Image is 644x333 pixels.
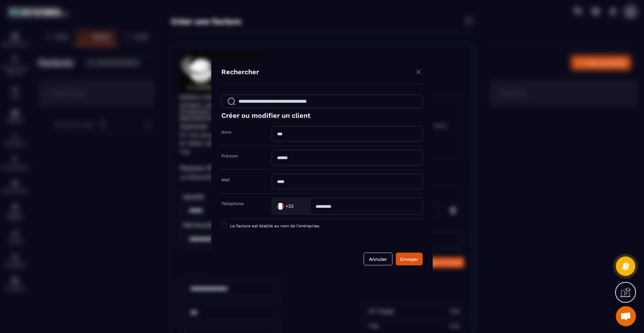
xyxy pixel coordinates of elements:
button: Annuler [364,253,392,266]
span: +33 [285,203,293,209]
div: Ouvrir le chat [616,306,636,326]
label: Mail [221,177,230,182]
div: Search for option [272,198,310,215]
img: close [415,68,423,76]
label: Nom [221,130,231,135]
button: Envoyer [396,253,423,266]
input: Search for option [295,201,303,211]
h4: Créer ou modifier un client [221,111,423,120]
img: Country Flag [274,199,287,213]
h4: Rechercher [221,68,259,78]
div: Envoyer [400,256,418,263]
label: Prénom [221,153,238,158]
span: La facture est établie au nom de l’entreprise. [230,224,320,228]
label: Téléphone [221,201,244,206]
